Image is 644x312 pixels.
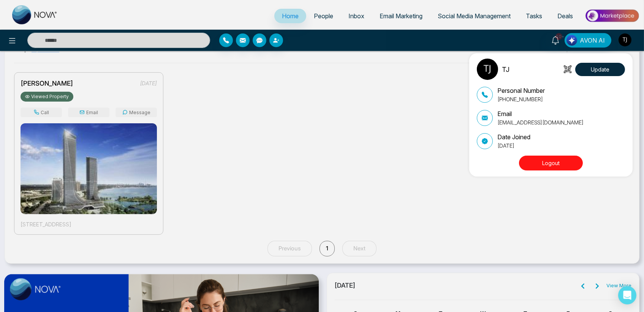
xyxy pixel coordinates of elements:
[497,86,545,95] p: Personal Number
[497,132,530,142] p: Date Joined
[519,156,583,170] button: Logout
[497,118,584,126] p: [EMAIL_ADDRESS][DOMAIN_NAME]
[497,95,545,103] p: [PHONE_NUMBER]
[497,142,530,150] p: [DATE]
[502,64,510,75] p: TJ
[575,63,625,76] button: Update
[497,109,584,118] p: Email
[618,286,636,304] div: Open Intercom Messenger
